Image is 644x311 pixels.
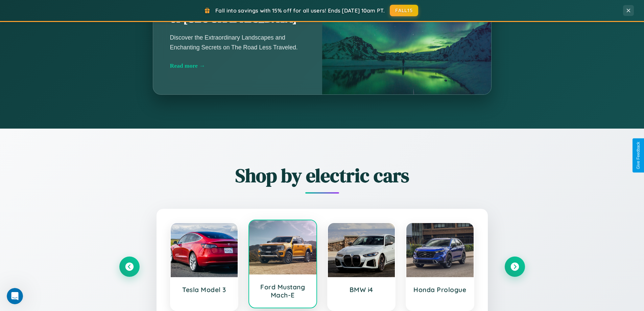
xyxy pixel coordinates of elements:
[170,62,305,69] div: Read more →
[256,283,310,299] h3: Ford Mustang Mach-E
[335,286,388,294] h3: BMW i4
[170,33,305,52] p: Discover the Extraordinary Landscapes and Enchanting Secrets on The Road Less Traveled.
[7,288,23,304] iframe: Intercom live chat
[413,286,467,294] h3: Honda Prologue
[119,162,525,188] h2: Shop by electric cars
[636,142,641,169] div: Give Feedback
[390,5,418,16] button: FALL15
[215,7,385,14] span: Fall into savings with 15% off for all users! Ends [DATE] 10am PT.
[177,286,231,294] h3: Tesla Model 3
